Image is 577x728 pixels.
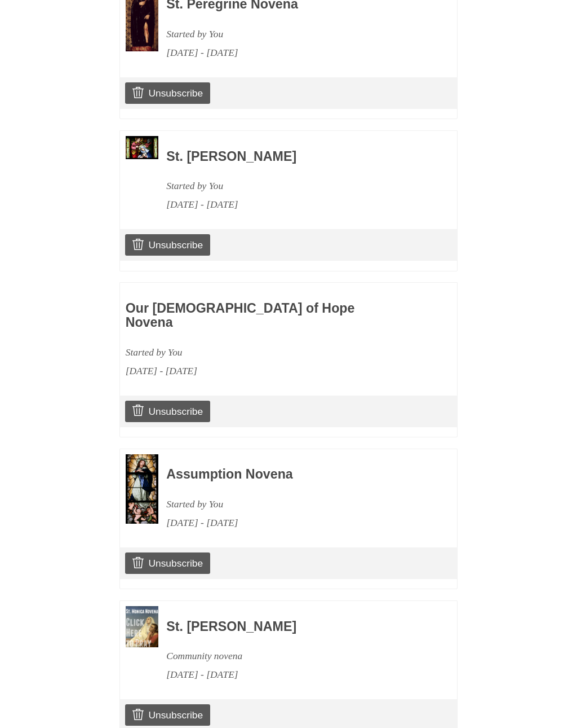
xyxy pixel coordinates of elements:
img: Novena image [126,454,158,524]
a: Unsubscribe [125,552,210,574]
h3: Our [DEMOGRAPHIC_DATA] of Hope Novena [126,301,386,330]
div: [DATE] - [DATE] [166,514,427,532]
a: Unsubscribe [125,234,210,256]
div: Started by You [126,343,386,362]
div: [DATE] - [DATE] [166,43,427,62]
div: Started by You [166,495,427,514]
div: [DATE] - [DATE] [126,362,386,380]
div: Started by You [166,177,427,195]
div: [DATE] - [DATE] [166,195,427,214]
h3: St. [PERSON_NAME] [166,150,427,164]
div: Community novena [166,647,427,665]
a: Unsubscribe [125,704,210,726]
h3: St. [PERSON_NAME] [166,620,427,634]
img: Novena image [126,136,158,159]
h3: Assumption Novena [166,467,427,482]
div: Started by You [166,25,427,43]
a: Unsubscribe [125,82,210,104]
div: [DATE] - [DATE] [166,665,427,684]
a: Unsubscribe [125,401,210,422]
img: Novena image [126,606,158,647]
